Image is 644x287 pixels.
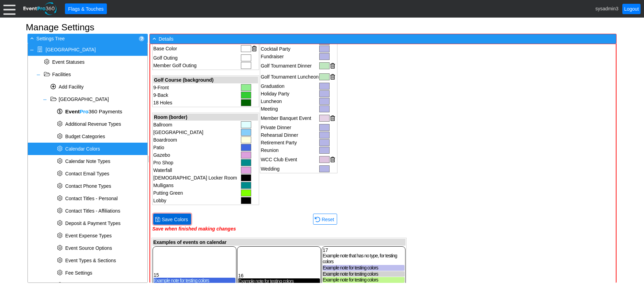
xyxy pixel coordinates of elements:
span: Facilities [52,72,71,77]
span: Remove selected color, use base color [252,43,257,54]
div: Example note for testing colors [323,277,404,283]
span: Event Source Options [65,245,112,251]
div: #b5b5e6 [319,98,330,105]
span: Deposit & Payment Types [65,221,121,226]
td: Golf Tournament Luncheon [261,72,319,82]
td: WCC Club Event [261,154,319,165]
td: 18 Holes [153,99,240,106]
td: Private Dinner [261,124,319,131]
div: #e0ffff [241,121,251,128]
div: #008b8b [241,182,251,189]
div: #b5b5e6 [319,105,330,112]
div: Example note for testing colors [238,278,320,284]
span: 360 Payments [65,109,122,114]
span: sysadmin3 [596,6,619,11]
td: Cocktail Party [261,45,319,52]
span: Reset [315,215,336,223]
span: Event Statuses [52,59,85,65]
td: Member Banquet Event [261,113,319,123]
div: Menu: Click or 'Crtl+M' to toggle menu open/close [3,3,15,15]
div: Example note for testing colors [154,278,235,284]
b: Event [65,109,89,114]
div: #32cd32 [241,92,251,99]
span: Reset [320,216,336,223]
div: #dda0dd [241,152,251,158]
span: Event Expense Types [65,233,112,238]
span: Pro [80,109,89,114]
span: Save Colors [160,216,189,223]
span: Remove selected color, use base color [330,61,335,71]
div: #bfe7bf [319,62,330,69]
div: #7fff00 [241,189,251,196]
span: Contact Titles - Affiliations [65,208,120,214]
td: Lobby [153,197,240,204]
td: Ballroom [153,121,240,128]
span: Flags & Touches [67,5,105,12]
div: #006400 [241,99,251,106]
span: Remove selected color, use base color [330,113,335,123]
td: Putting Green [153,189,240,196]
td: 9-Front [153,84,240,91]
span: Details [159,36,174,42]
span: Additional Revenue Types [65,121,121,127]
td: Luncheon [261,98,319,105]
td: Reunion [261,147,319,154]
td: Boardroom [153,136,240,143]
div: #b5b5e6 [319,165,330,172]
h1: Manage Settings [26,23,618,32]
td: Rehearsal Dinner [261,132,319,139]
span: Calendar Colors [65,146,100,152]
td: [GEOGRAPHIC_DATA] [153,129,240,136]
div: Example note for testing colors [323,271,404,277]
div: #ffffe0 [241,136,251,143]
span: Add Facility [59,84,84,90]
td: Member Golf Outing [153,62,240,69]
td: Fundraiser [261,53,319,60]
div: #dfc4df [319,156,330,163]
span: Calendar Note Types [65,158,110,164]
div: Example note that has no type, for testing colors [323,253,404,265]
div: #4169e1 [241,144,251,151]
div: #ffffff [241,45,251,52]
div: #b5b5e6 [319,132,330,139]
span: [GEOGRAPHIC_DATA] [46,47,96,52]
td: Gazebo [153,152,240,158]
span: Contact Email Types [65,171,109,176]
img: EventPro360 [22,1,58,17]
td: Graduation [261,83,319,90]
span: - [151,35,157,42]
td: Meeting [261,105,319,112]
div: #ffffff [241,62,251,69]
span: Event Types & Sections [65,258,116,263]
span: [GEOGRAPHIC_DATA] [59,96,109,102]
td: Pro Shop [153,159,240,166]
td: Room (border) [153,114,258,121]
div: #b5b5e6 [319,124,330,131]
div: #b5b5e6 [319,45,330,52]
td: Golf Course (background) [153,76,258,83]
div: #dda0dd [241,167,251,174]
span: Budget Categories [65,134,105,139]
span: Contact Phone Types [65,183,111,189]
td: Waterfall [153,167,240,174]
div: #000000 [241,174,251,181]
td: Golf Outing [153,54,240,61]
span: Remove selected color, use base color [330,154,335,165]
span: Settings Tree [36,36,65,41]
td: Golf Tournament Dinner [261,61,319,71]
td: Mulligans [153,182,240,189]
div: #000000 [241,197,251,204]
div: #b5b5e6 [319,83,330,90]
td: Holiday Party [261,90,319,97]
span: Contact Titles - Personal [65,196,118,201]
div: #b5b5e6 [319,53,330,60]
span: Fee Settings [65,270,92,276]
td: Retirement Party [261,139,319,146]
span: Save Colors [155,215,189,223]
td: [DEMOGRAPHIC_DATA] Locker Room [153,174,240,181]
div: Example note for testing colors [323,265,404,271]
td: 9-Back [153,92,240,99]
a: Logout [622,4,641,14]
td: Patio [153,144,240,151]
div: #b5b5e6 [319,139,330,146]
